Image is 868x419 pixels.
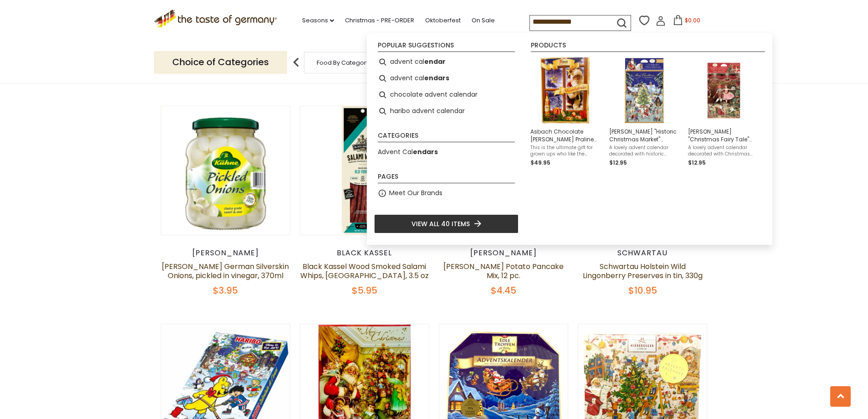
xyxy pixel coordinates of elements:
span: $12.95 [688,159,706,166]
span: A lovely advent calendar decorated with historic German Christmas Market design and filled with 2... [609,145,681,157]
span: View all 40 items [411,219,470,229]
a: [PERSON_NAME] Potato Pancake Mix, 12 pc. [443,261,564,281]
span: $49.95 [530,159,550,166]
a: Seasons [302,16,334,26]
div: [PERSON_NAME] [161,248,291,258]
a: Food By Category [317,59,370,66]
li: haribo advent calendar [374,103,519,119]
div: Instant Search Results [367,33,772,245]
span: This is the ultimate gift for grown ups who like the traditions of December: an advent calendar f... [530,145,602,157]
img: Kuehne German Silverskin Onions, pickled in vinegar, 370ml [161,106,290,235]
li: Meet Our Brands [374,185,519,202]
a: Schwartau Holstein Wild Lingonberry Preserves in tin, 330g [583,261,703,281]
span: $4.45 [491,284,516,297]
a: Oktoberfest [425,16,461,26]
img: previous arrow [287,53,305,72]
a: Black Kassel Wood Smoked Salami Whips, [GEOGRAPHIC_DATA], 3.5 oz [300,261,429,281]
b: endar [424,57,446,67]
a: Advent Calendars [378,147,438,157]
li: Asbach Chocolate Brandy Praline Advent Calendar 9.1 oz [527,54,606,171]
button: $0.00 [668,15,706,29]
li: Popular suggestions [378,42,515,52]
a: Heidel Christmas Fairy Tale Chocolate Advent Calendar[PERSON_NAME] "Christmas Fairy Tale" Chocola... [688,57,760,167]
li: Heidel "Christmas Fairy Tale" Chocolate Advent Calendar, 2.6 oz [684,54,763,171]
span: A lovely advent calendar decorated with Christmas nutcracker design and filled with 24 delicious ... [688,145,760,157]
span: $5.95 [352,284,377,297]
li: Heidel "Historic Christmas Market" Chocolate Advent Calendar, 2.6 oz [606,54,684,171]
span: $0.00 [685,16,700,24]
li: Products [531,42,765,52]
li: Categories [378,132,515,142]
a: Asbach Chocolate [PERSON_NAME] Praline Advent Calendar 9.1 ozThis is the ultimate gift for grown ... [530,57,602,167]
a: On Sale [472,16,495,26]
img: Heidel Christmas Fairy Tale Chocolate Advent Calendar [691,57,757,124]
span: $12.95 [609,159,627,166]
p: Choice of Categories [154,51,287,73]
div: Black Kassel [300,248,430,258]
li: advent calendars [374,70,519,87]
li: advent calendar [374,54,519,70]
li: chocolate advent calendar [374,87,519,103]
span: $3.95 [213,284,238,297]
div: [PERSON_NAME] [439,248,569,258]
a: [PERSON_NAME] German Silverskin Onions, pickled in vinegar, 370ml [162,261,289,281]
b: endars [413,147,438,156]
b: endars [424,73,449,83]
span: $10.95 [628,284,657,297]
div: Schwartau [578,248,708,258]
span: [PERSON_NAME] "Historic Christmas Market" Chocolate Advent Calendar, 2.6 oz [609,128,681,143]
a: Meet Our Brands [389,188,442,198]
span: [PERSON_NAME] "Christmas Fairy Tale" Chocolate Advent Calendar, 2.6 oz [688,128,760,143]
a: [PERSON_NAME] "Historic Christmas Market" Chocolate Advent Calendar, 2.6 ozA lovely advent calend... [609,57,681,167]
li: View all 40 items [374,214,519,233]
li: Advent Calendars [374,144,519,160]
a: Christmas - PRE-ORDER [345,16,414,26]
li: Pages [378,173,515,183]
span: Asbach Chocolate [PERSON_NAME] Praline Advent Calendar 9.1 oz [530,128,602,143]
img: Black Kassel Wood Smoked Salami Whips, Old Forest, 3.5 oz [300,106,429,235]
